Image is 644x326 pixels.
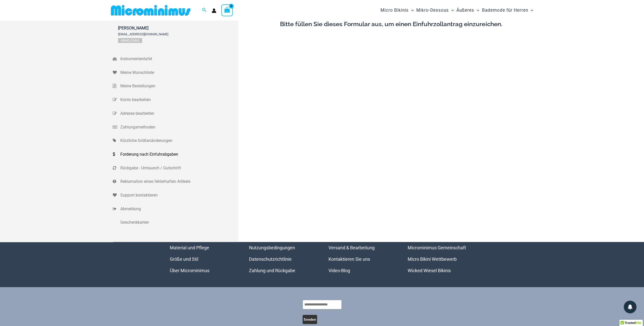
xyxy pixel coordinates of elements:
[113,202,238,216] a: Abmeldung
[379,3,415,18] a: Micro BikinisMenu ToggleMenü umschalten
[408,268,451,273] a: Wicked Wiesel Bikinis
[328,268,350,273] a: Video-Blog
[113,93,238,107] a: Konto bearbeiten
[409,4,414,17] span: Menü umschalten
[482,8,528,13] font: Bademode für Herren
[120,137,237,144] span: Kürzliche Größenänderungen
[455,3,481,18] a: ÄußeresMenu ToggleMenü umschalten
[416,8,449,13] font: Mikro-Dessous
[408,256,457,262] a: Micro Bikini Wettbewerb
[328,242,395,276] aside: Fußzeilen-Widget 3
[120,69,237,76] span: Meine Wunschliste
[251,21,532,28] h4: Bitte füllen Sie dieses Formular aus, um einen Einfuhrzollantrag einzureichen.
[120,110,237,117] span: Adresse bearbeiten
[328,242,395,276] nav: Menü
[528,4,533,17] span: Menü umschalten
[170,268,209,273] a: Über Microminimus
[113,120,238,134] a: Zahlungsmethoden
[249,242,316,276] aside: Fußzeilen-Widget 2
[328,256,370,262] a: Kontaktieren Sie uns
[109,5,192,16] img: MM SHOP LOGO FLACH
[120,151,237,158] span: Forderung nach Einfuhrabgaben
[221,4,233,16] a: Warenkorb anzeigen, leer
[120,219,237,226] span: Geschenkkarten
[408,242,474,276] nav: Menü
[120,205,237,213] span: Abmeldung
[120,123,237,131] span: Zahlungsmethoden
[113,188,238,202] a: Support kontaktieren
[202,7,207,13] a: Link zum Suchsymbol
[170,242,237,276] aside: Fußzeilen-Widget 1
[118,38,142,43] a: Abmeldung
[249,256,292,262] a: Datenschutzrichtlinie
[456,8,474,13] font: Äußeres
[120,191,237,199] span: Support kontaktieren
[408,242,474,276] aside: Fußzeilen-Widget 4
[328,245,375,250] a: Versand & Bearbeitung
[249,268,295,273] a: Zahlung und Rückgabe
[113,107,238,120] a: Adresse bearbeiten
[249,245,295,250] a: Nutzungsbedingungen
[113,134,238,148] a: Kürzliche Größenänderungen
[113,148,238,161] a: Forderung nach Einfuhrabgaben
[120,164,237,172] span: Rückgabe - Umtausch / Gutschrift
[113,161,238,175] a: Rückgabe - Umtausch / Gutschrift
[113,216,238,229] a: Geschenkkarten
[113,79,238,93] a: Meine Bestellungen
[120,96,237,104] span: Konto bearbeiten
[408,245,466,250] a: Microminimus Gemeinschaft
[381,8,409,13] font: Micro Bikinis
[303,315,317,324] button: Senden
[378,2,535,19] nav: Seitennavigation
[120,178,237,185] span: Reklamation eines fehlerhaften Artikels
[170,256,198,262] a: Größe und Stil
[118,32,168,36] span: [EMAIL_ADDRESS][DOMAIN_NAME]
[449,4,454,17] span: Menü umschalten
[474,4,479,17] span: Menü umschalten
[113,52,238,66] a: Instrumententafel
[120,55,237,63] span: Instrumententafel
[249,242,316,276] nav: Menü
[113,175,238,188] a: Reklamation eines fehlerhaften Artikels
[481,3,534,18] a: Bademode für HerrenMenu ToggleMenü umschalten
[415,3,455,18] a: Mikro-DessousMenu ToggleMenü umschalten
[170,245,209,250] a: Material und Pflege
[118,26,168,30] span: [PERSON_NAME]
[170,242,237,276] nav: Menü
[212,8,216,13] a: Link zum Kontosymbol
[113,66,238,79] a: Meine Wunschliste
[120,82,237,90] span: Meine Bestellungen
